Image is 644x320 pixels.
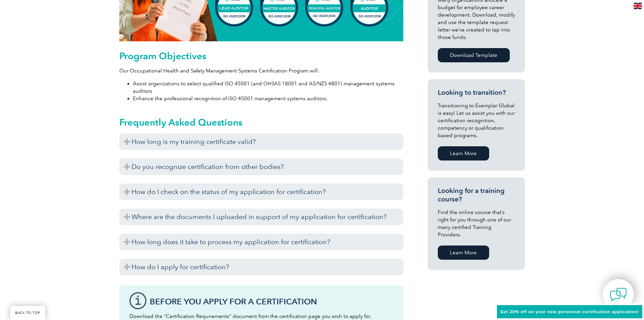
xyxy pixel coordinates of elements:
[438,48,510,62] a: Download Template
[119,259,403,275] h3: How do I apply for certification?
[438,102,515,139] p: Transitioning to Exemplar Global is easy! Let us assist you with our certification recognition, c...
[610,286,627,303] img: contact-chat.png
[438,146,489,161] a: Learn More
[150,297,393,306] h3: Before You Apply For a Certification
[119,209,403,225] h3: Where are the documents I uploaded in support of my application for certification?
[500,309,639,314] span: Get 20% off on your new personnel certification application!
[133,95,403,102] li: Enhance the professional recognition of ISO 45001 management systems auditors.
[438,246,489,260] a: Learn More
[119,133,403,150] h3: How long is my training certificate valid?
[438,209,515,238] p: Find the online course that’s right for you through one of our many certified Training Providers.
[119,50,403,61] h2: Program Objectives
[119,184,403,200] h3: How do I check on the status of my application for certification?
[133,80,403,95] li: Assist organizations to select qualified ISO 45001 (and OHSAS 18001 and AS/NZS 4801) management s...
[634,3,642,9] img: en
[10,306,45,320] a: BACK TO TOP
[438,187,515,204] h3: Looking for a training course?
[119,67,403,74] p: Our Occupational Health and Safety Management Systems Certification Program will:
[119,117,403,128] h2: Frequently Asked Questions
[119,158,403,175] h3: Do you recognize certification from other bodies?
[438,88,515,97] h3: Looking to transition?
[119,234,403,250] h3: How long does it take to process my application for certification?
